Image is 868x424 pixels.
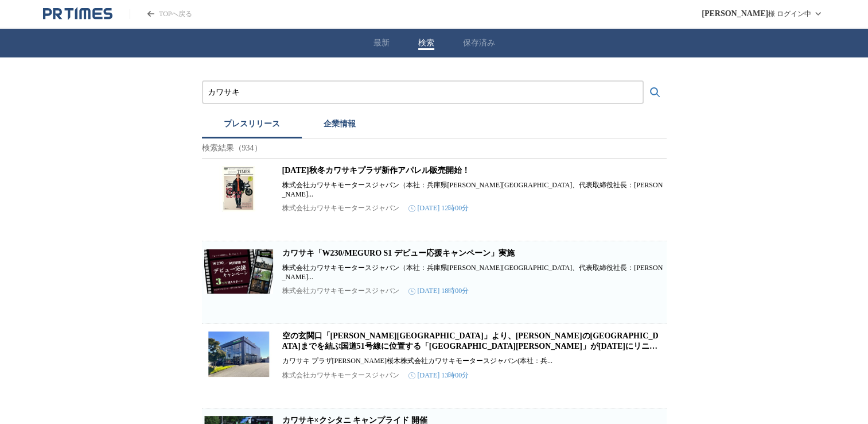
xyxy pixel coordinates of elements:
img: 2025年秋冬カワサキプラザ新作アパレル販売開始！ [204,165,273,211]
p: 株式会社カワサキモータースジャパン [282,286,399,296]
button: 検索 [418,38,434,48]
time: [DATE] 13時00分 [408,371,469,380]
button: プレスリリース [202,113,302,138]
p: 株式会社カワサキモータースジャパン [282,371,399,380]
time: [DATE] 12時00分 [408,203,469,213]
p: 検索結果（934） [202,138,667,159]
a: PR TIMESのトップページはこちら [43,7,112,21]
p: 株式会社カワサキモータースジャパン（本社：兵庫県[PERSON_NAME][GEOGRAPHIC_DATA]、代表取締役社長：[PERSON_NAME]... [282,263,664,282]
input: プレスリリースおよび企業を検索する [208,86,638,99]
span: [PERSON_NAME] [702,9,768,18]
a: カワサキ「W230/MEGURO S1 デビュー応援キャンペーン」実施 [282,249,515,257]
a: [DATE]秋冬カワサキプラザ新作アパレル販売開始！ [282,166,470,175]
a: PR TIMESのトップページはこちら [130,9,192,19]
p: 株式会社カワサキモータースジャパン [282,203,399,213]
a: 空の玄関口「[PERSON_NAME][GEOGRAPHIC_DATA]」より、[PERSON_NAME]の[GEOGRAPHIC_DATA]までを結ぶ国道51号線に位置する「[GEOGRAPH... [282,332,659,361]
button: 検索する [644,81,667,104]
button: 最新 [373,38,390,48]
time: [DATE] 18時00分 [408,286,469,296]
img: 空の玄関口「成田国際空港」より、千葉のベイエリアまでを結ぶ国道51号線に位置する「カワサキプラザ千葉桜木」が2025年9月5日（金）にリニューアルオープン！ [204,331,273,377]
p: 株式会社カワサキモータースジャパン（本社：兵庫県[PERSON_NAME][GEOGRAPHIC_DATA]、代表取締役社長：[PERSON_NAME]... [282,180,664,199]
button: 企業情報 [302,113,377,138]
img: カワサキ「W230/MEGURO S1 デビュー応援キャンペーン」実施 [204,248,273,294]
button: 保存済み [463,38,495,48]
p: カワサキ プラザ[PERSON_NAME]桜木株式会社カワサキモータースジャパン(本社：兵... [282,356,664,366]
